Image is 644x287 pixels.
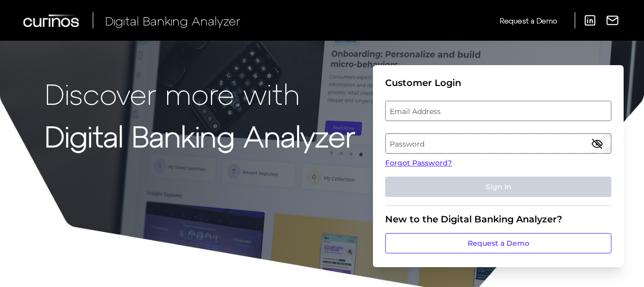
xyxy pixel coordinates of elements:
[45,119,355,153] strong: Digital Banking Analyzer
[385,177,611,197] button: Sign In
[45,77,355,109] p: Discover more with
[386,102,610,120] label: Email Address
[500,12,557,29] a: Request a Demo
[23,14,81,27] img: Curinos
[385,77,611,89] div: Customer Login
[500,16,557,25] span: Request a Demo
[385,233,611,253] a: Request a Demo
[385,158,611,168] a: Forgot Password?
[386,134,610,153] label: Password
[105,13,240,28] span: Digital Banking Analyzer
[385,214,611,225] div: New to the Digital Banking Analyzer?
